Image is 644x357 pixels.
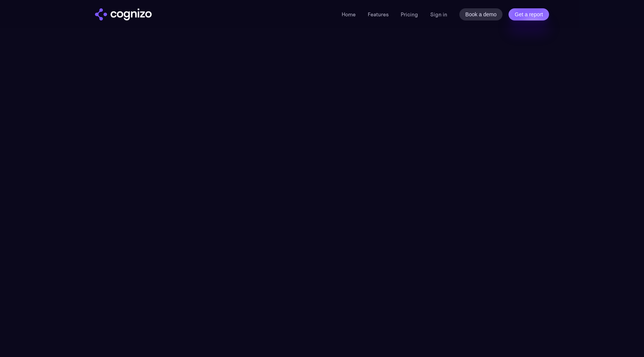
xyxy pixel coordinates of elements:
[459,8,503,20] a: Book a demo
[368,11,389,18] a: Features
[95,8,152,20] a: home
[430,10,447,19] a: Sign in
[95,8,152,20] img: cognizo logo
[401,11,418,18] a: Pricing
[342,11,356,18] a: Home
[509,8,549,20] a: Get a report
